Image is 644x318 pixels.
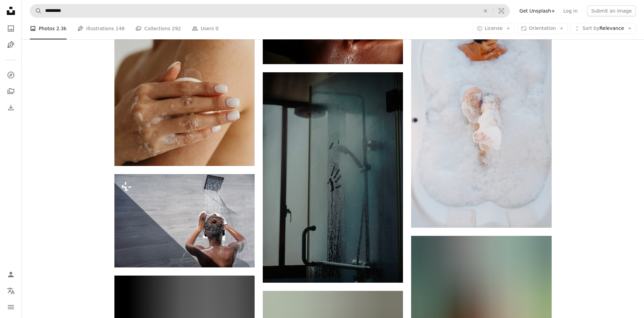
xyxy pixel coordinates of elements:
[77,18,125,39] a: Illustrations 148
[517,23,568,34] button: Orientation
[4,68,18,82] a: Explore
[114,218,255,224] a: a man is washing his hair in a shower
[4,85,18,98] a: Collections
[172,25,181,32] span: 292
[411,99,551,105] a: photography of woman on bathtub covered with white bubbles
[485,25,503,31] span: License
[4,284,18,298] button: Language
[570,23,636,34] button: Sort byRelevance
[4,300,18,314] button: Menu
[114,57,255,63] a: a woman holding her arm with a lot of soap on it
[515,5,559,16] a: Get Unsplash+
[4,38,18,52] a: Illustrations
[263,174,403,181] a: white and blue shower curtain
[559,5,582,16] a: Log in
[4,22,18,35] a: Photos
[529,25,556,31] span: Orientation
[493,4,510,17] button: Visual search
[116,25,125,32] span: 148
[4,101,18,114] a: Download History
[114,174,255,267] img: a man is washing his hair in a shower
[4,4,18,19] a: Home — Unsplash
[4,268,18,281] a: Log in / Sign up
[582,25,599,31] span: Sort by
[587,5,636,16] button: Submit an image
[411,279,551,285] a: a person with the head in the water
[473,23,515,34] button: License
[216,25,219,32] span: 0
[30,4,42,17] button: Search Unsplash
[263,72,403,283] img: white and blue shower curtain
[192,18,219,39] a: Users 0
[30,4,510,18] form: Find visuals sitewide
[135,18,181,39] a: Collections 292
[478,4,493,17] button: Clear
[582,25,624,32] span: Relevance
